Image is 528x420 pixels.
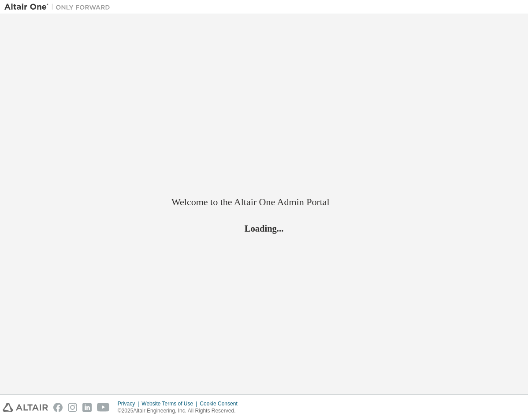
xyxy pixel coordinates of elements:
[3,403,48,412] img: altair_logo.svg
[97,403,110,412] img: youtube.svg
[141,400,200,407] div: Website Terms of Use
[53,403,63,412] img: facebook.svg
[118,407,243,415] p: © 2025 Altair Engineering, Inc. All Rights Reserved.
[82,403,92,412] img: linkedin.svg
[171,196,357,208] h2: Welcome to the Altair One Admin Portal
[118,400,141,407] div: Privacy
[68,403,77,412] img: instagram.svg
[4,3,115,11] img: Altair One
[171,223,357,234] h2: Loading...
[200,400,242,407] div: Cookie Consent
